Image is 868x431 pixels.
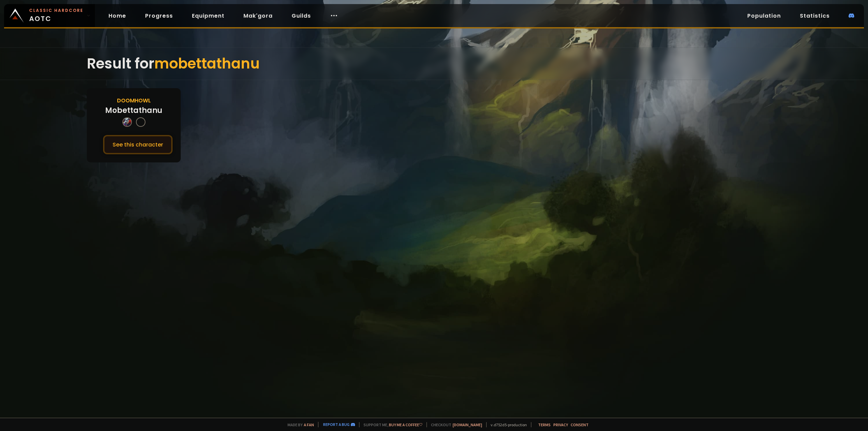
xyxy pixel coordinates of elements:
a: Privacy [553,422,568,427]
span: Checkout [427,422,482,427]
a: Statistics [794,9,835,23]
a: a fan [304,422,314,427]
a: Home [103,9,132,23]
a: Terms [538,422,551,427]
a: Mak'gora [238,9,278,23]
span: mobettathanu [154,54,260,74]
span: v. d752d5 - production [486,422,527,427]
a: Equipment [186,9,230,23]
a: Guilds [286,9,316,23]
button: See this character [103,135,173,154]
a: Buy me a coffee [389,422,422,427]
a: Progress [140,9,178,23]
a: Consent [571,422,589,427]
a: Classic HardcoreAOTC [4,4,95,27]
span: Support me, [359,422,422,427]
a: Report a bug [323,422,350,427]
small: Classic Hardcore [29,7,83,14]
span: AOTC [29,7,83,24]
span: Made by [283,422,314,427]
a: Population [742,9,786,23]
div: Doomhowl [117,96,151,105]
a: [DOMAIN_NAME] [453,422,482,427]
div: Mobettathanu [105,105,162,116]
div: Result for [87,48,781,80]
